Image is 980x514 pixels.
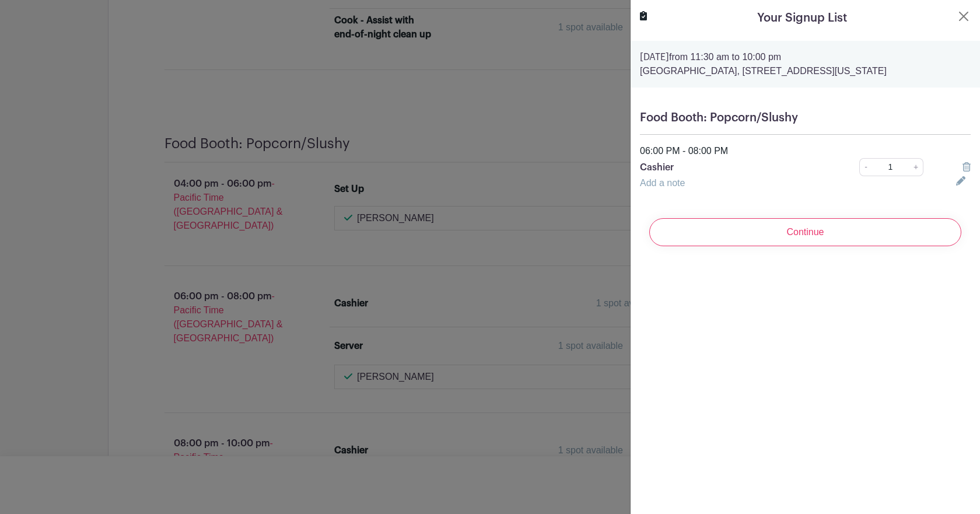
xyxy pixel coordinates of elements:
[640,111,971,125] h5: Food Booth: Popcorn/Slushy
[640,50,971,64] p: from 11:30 am to 10:00 pm
[633,144,978,158] div: 06:00 PM - 08:00 PM
[757,9,847,27] h5: Your Signup List
[957,9,971,23] button: Close
[640,160,827,174] p: Cashier
[859,158,872,176] a: -
[640,53,669,62] strong: [DATE]
[640,178,685,188] a: Add a note
[909,158,923,176] a: +
[640,64,971,78] p: [GEOGRAPHIC_DATA], [STREET_ADDRESS][US_STATE]
[649,218,961,246] input: Continue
